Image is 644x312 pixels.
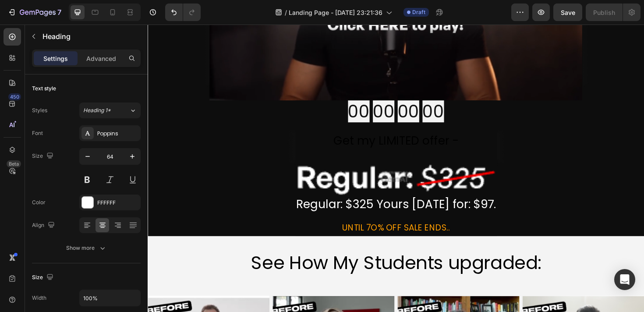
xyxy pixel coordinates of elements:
div: Publish [593,8,615,17]
button: Publish [586,4,623,21]
img: Alt image [156,143,370,180]
div: 00 [265,80,287,103]
div: 00 [212,80,235,103]
p: Advanced [86,54,116,63]
div: Width [32,294,46,302]
p: Settings [43,54,68,63]
div: Color [32,199,46,206]
div: Text style [32,85,56,92]
div: Poppins [97,130,138,138]
div: FFFFFF [97,199,138,207]
iframe: Design area [148,25,644,312]
div: 00 [238,80,261,103]
div: Show more [66,244,107,252]
p: 7 [57,7,61,18]
div: Get my LIMITED offer - [197,114,329,132]
div: Open Intercom Messenger [614,269,635,290]
span: Heading 1* [83,106,111,114]
div: Undo/Redo [165,4,201,21]
span: / [285,8,287,17]
button: Get my LIMITED offer - [156,110,370,136]
p: Heading [42,31,137,42]
span: Save [561,9,575,16]
div: Font [32,129,43,137]
div: Size [32,272,55,284]
div: 00 [291,80,314,103]
button: 7 [4,4,65,21]
span: Landing Page - [DATE] 23:21:36 [289,8,382,17]
div: Beta [7,160,21,167]
input: Auto [80,290,140,306]
div: Align [32,220,57,231]
div: Styles [32,106,47,114]
h2: Regular: $325 Yours [DATE] for: $97. [156,180,370,200]
button: Heading 1* [79,103,141,118]
button: Save [553,4,582,21]
div: UNTIL 7O% OFF SALE ENDS.. [156,207,370,222]
span: Draft [412,8,425,16]
button: Show more [32,240,141,256]
div: Size [32,150,55,162]
div: 450 [8,93,21,100]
